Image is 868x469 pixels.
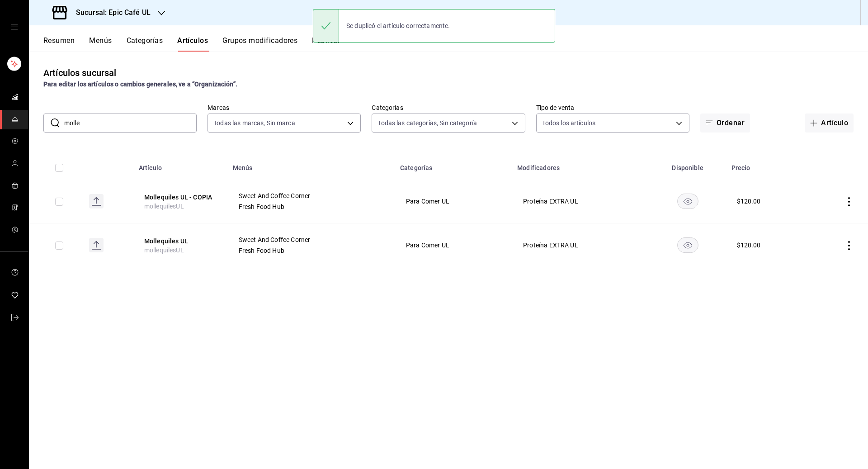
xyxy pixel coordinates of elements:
[523,198,638,204] span: Proteína EXTRA UL
[542,118,596,128] span: Todos los artículos
[144,203,184,210] span: mollequilesUL
[133,151,227,180] th: Artículo
[222,36,297,52] button: Grupos modificadores
[512,151,650,180] th: Modificadores
[89,36,112,52] button: Menús
[726,151,807,180] th: Precio
[43,81,237,88] strong: Para editar los artículos o cambios generales, ve a “Organización”.
[239,193,383,199] span: Sweet And Coffee Corner
[144,246,184,254] span: mollequilesUL
[406,198,500,204] span: Para Comer UL
[395,151,512,180] th: Categorías
[844,197,854,206] button: actions
[213,118,295,128] span: Todas las marcas, Sin marca
[64,114,197,132] input: Buscar artículo
[677,237,698,253] button: availability-product
[312,36,340,52] button: Publicar
[208,104,361,111] label: Marcas
[43,66,116,80] div: Artículos sucursal
[700,114,750,133] button: Ordenar
[43,36,868,52] div: navigation tabs
[239,247,383,254] span: Fresh Food Hub
[227,151,395,180] th: Menús
[737,241,761,250] div: $ 120.00
[177,36,208,52] button: Artículos
[536,104,689,111] label: Tipo de venta
[144,237,217,246] button: edit-product-location
[127,36,163,52] button: Categorías
[650,151,726,180] th: Disponible
[737,197,761,206] div: $ 120.00
[406,242,500,248] span: Para Comer UL
[69,7,151,18] h3: Sucursal: Epic Café UL
[43,36,75,52] button: Resumen
[11,24,18,31] button: open drawer
[372,104,525,111] label: Categorías
[144,193,217,202] button: edit-product-location
[339,16,458,36] div: Se duplicó el artículo correctamente.
[239,237,383,243] span: Sweet And Coffee Corner
[677,194,698,209] button: availability-product
[844,241,854,250] button: actions
[523,242,638,248] span: Proteína EXTRA UL
[377,118,477,128] span: Todas las categorías, Sin categoría
[239,204,383,210] span: Fresh Food Hub
[805,114,854,133] button: Artículo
